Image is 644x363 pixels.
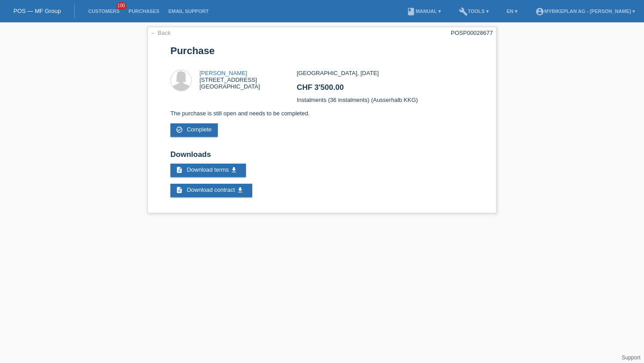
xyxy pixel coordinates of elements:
[170,45,474,56] h1: Purchase
[164,8,213,14] a: Email Support
[187,186,235,193] span: Download contract
[176,126,183,133] i: check_circle_outline
[535,7,544,16] i: account_circle
[150,30,171,36] a: ← Back
[84,8,124,14] a: Customers
[451,30,493,36] div: POSP00028677
[170,164,246,177] a: description Download terms get_app
[454,8,493,14] a: buildTools ▾
[170,110,474,117] p: The purchase is still open and needs to be completed.
[199,70,260,90] div: [STREET_ADDRESS] [GEOGRAPHIC_DATA]
[297,70,473,110] div: [GEOGRAPHIC_DATA], [DATE] Instalments (36 instalments) (Ausserhalb KKG)
[531,8,640,14] a: account_circleMybikeplan AG - [PERSON_NAME] ▾
[124,8,164,14] a: Purchases
[116,2,127,10] span: 100
[187,166,229,173] span: Download terms
[402,8,445,14] a: bookManual ▾
[170,150,474,164] h2: Downloads
[176,186,183,194] i: description
[297,83,473,97] h2: CHF 3'500.00
[176,166,183,173] i: description
[237,186,244,194] i: get_app
[13,8,61,14] a: POS — MF Group
[459,7,468,16] i: build
[170,184,252,197] a: description Download contract get_app
[502,8,522,14] a: EN ▾
[407,7,415,16] i: book
[187,126,212,133] span: Complete
[230,166,237,173] i: get_app
[622,355,640,361] a: Support
[170,123,218,137] a: check_circle_outline Complete
[199,70,247,76] a: [PERSON_NAME]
